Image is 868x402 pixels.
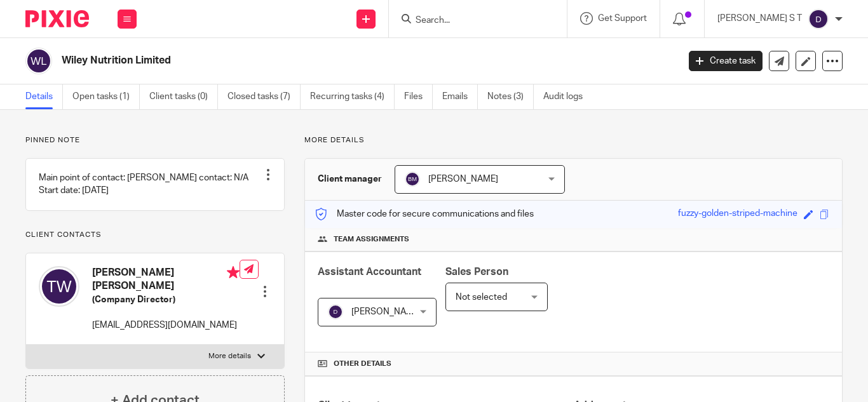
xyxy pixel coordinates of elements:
[678,207,797,222] div: fuzzy-golden-striped-machine
[445,267,508,277] span: Sales Person
[328,304,343,319] img: svg%3E
[351,307,436,316] span: [PERSON_NAME] S T
[92,266,240,293] h4: [PERSON_NAME] [PERSON_NAME]
[598,14,647,23] span: Get Support
[414,15,529,27] input: Search
[25,84,63,109] a: Details
[304,135,843,145] p: More details
[404,84,433,109] a: Files
[689,51,763,71] a: Create task
[62,54,548,67] h2: Wiley Nutrition Limited
[543,84,592,109] a: Audit logs
[334,359,391,369] span: Other details
[456,293,507,302] span: Not selected
[315,208,534,220] p: Master code for secure communications and files
[39,266,79,307] img: svg%3E
[310,84,395,109] a: Recurring tasks (4)
[428,175,498,184] span: [PERSON_NAME]
[227,84,301,109] a: Closed tasks (7)
[318,267,421,277] span: Assistant Accountant
[72,84,140,109] a: Open tasks (1)
[318,173,382,185] h3: Client manager
[25,230,285,240] p: Client contacts
[208,351,251,361] p: More details
[25,135,285,145] p: Pinned note
[442,84,478,109] a: Emails
[25,48,52,74] img: svg%3E
[717,12,802,25] p: [PERSON_NAME] S T
[149,84,218,109] a: Client tasks (0)
[92,293,240,306] h5: (Company Director)
[405,171,420,187] img: svg%3E
[227,266,240,279] i: Primary
[334,234,409,245] span: Team assignments
[92,319,240,332] p: [EMAIL_ADDRESS][DOMAIN_NAME]
[25,10,89,27] img: Pixie
[487,84,534,109] a: Notes (3)
[808,9,829,29] img: svg%3E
